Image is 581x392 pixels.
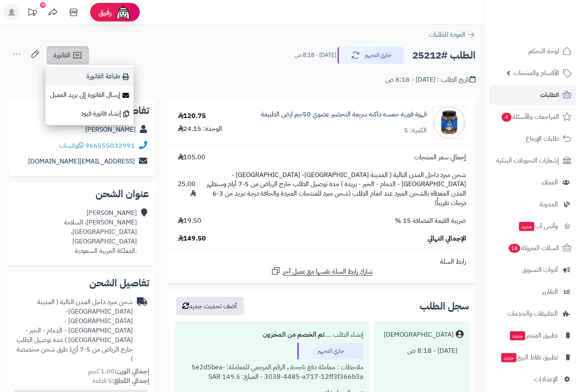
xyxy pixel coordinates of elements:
span: جديد [510,331,525,340]
div: ملاحظات : معاملة دفع ناجحة ، الرقم المرجعي للمعاملة: 5e2d5bea-3038-4485-a717-12ff3f366b3a - المبل... [180,359,363,385]
div: الكمية: 5 [404,126,427,135]
span: 149.50 [178,234,206,243]
a: وآتس آبجديد [489,216,576,236]
span: أدوات التسويق [522,264,558,276]
span: ضريبة القيمة المضافة 15 % [395,216,466,226]
span: السلات المتروكة [508,242,559,254]
span: تطبيق المتجر [509,330,558,341]
div: الوحدة: 24.15 [178,124,222,134]
a: [EMAIL_ADDRESS][DOMAIN_NAME] [28,156,135,166]
h2: الطلب #25212 [412,47,476,64]
a: المدونة [489,194,576,214]
span: إشعارات التحويلات البنكية [496,155,559,166]
h2: تفاصيل الشحن [15,278,149,288]
span: العملاء [542,177,558,188]
a: تطبيق نقاط البيعجديد [489,347,576,367]
a: إرسال الفاتورة إلى بريد العميل [45,86,134,104]
div: شحن مبرد داخل المدن التالية ( المدينة [GEOGRAPHIC_DATA]- [GEOGRAPHIC_DATA] - [GEOGRAPHIC_DATA] - ... [15,298,133,364]
span: وآتس آب [518,220,558,232]
span: 18 [509,244,520,253]
a: السلات المتروكة18 [489,238,576,258]
div: [PERSON_NAME] [PERSON_NAME]، السلامة [GEOGRAPHIC_DATA]، [GEOGRAPHIC_DATA] .المملكة العربية السعودية [15,208,137,255]
a: التطبيقات والخدمات [489,304,576,324]
span: ( طرق شحن مخصصة ) [17,345,133,364]
img: 1750689748-%D9%82%D9%87%D9%88%D8%A9%20%D8%B3%D8%B1%D9%8A%D8%B9%D8%A9%20%D8%A7%D9%84%D8%AA%D8%AD%D... [433,106,466,139]
a: إنشاء فاتورة قيود [45,104,134,123]
a: المراجعات والأسئلة4 [489,107,576,127]
a: واتساب [59,141,84,151]
span: 105.00 [178,153,206,162]
small: [DATE] - 8:18 ص [294,51,336,59]
span: الأقسام والمنتجات [514,67,559,79]
div: إنشاء الطلب .... [180,327,363,343]
img: ai-face.png [115,4,132,21]
div: جاري التجهيز [297,343,363,359]
span: رفيق [98,7,112,17]
h2: تفاصيل العميل [15,106,149,116]
span: المراجعات والأسئلة [501,111,559,123]
span: تطبيق نقاط البيع [500,352,558,363]
a: تطبيق المتجرجديد [489,326,576,345]
span: التطبيقات والخدمات [507,308,558,319]
div: 120.75 [178,111,206,121]
span: 19.50 [178,216,202,226]
a: الفاتورة [47,46,89,64]
div: [DATE] - 8:18 ص [380,343,464,359]
a: لوحة التحكم [489,41,576,61]
a: أدوات التسويق [489,260,576,280]
span: الإعدادات [534,373,558,385]
span: شارك رابط السلة نفسها مع عميل آخر [283,267,373,276]
span: الطلبات [540,89,559,101]
span: الفاتورة [53,50,70,60]
span: جديد [501,353,516,362]
small: 1.00 كجم [88,366,149,376]
a: إشعارات التحويلات البنكية [489,151,576,170]
div: تاريخ الطلب : [DATE] - 8:18 ص [385,75,476,85]
a: طباعة الفاتورة [45,67,134,86]
span: شحن مبرد داخل المدن التالية ( المدينة [GEOGRAPHIC_DATA]- [GEOGRAPHIC_DATA] - [GEOGRAPHIC_DATA] - ... [204,170,466,208]
span: المدونة [540,198,558,210]
strong: إجمالي الوزن: [115,366,149,376]
span: طلبات الإرجاع [526,133,559,144]
h3: سجل الطلب [420,301,469,311]
span: العودة للطلبات [429,30,465,40]
a: العودة للطلبات [429,30,476,40]
div: 10 [40,2,46,8]
a: شارك رابط السلة نفسها مع عميل آخر [271,266,373,276]
a: الطلبات [489,85,576,105]
button: أضف تحديث جديد [176,297,244,315]
h2: عنوان الشحن [15,189,149,199]
b: تم الخصم من المخزون [263,330,325,340]
span: 4 [502,113,512,122]
a: تحديثات المنصة [22,4,43,23]
a: طلبات الإرجاع [489,129,576,149]
span: إجمالي سعر المنتجات [414,153,466,162]
a: 966555032991 [85,141,135,151]
a: [PERSON_NAME] [85,125,136,135]
a: التقارير [489,282,576,302]
button: جاري التجهيز [337,47,404,64]
span: جديد [519,222,534,231]
small: 5 قطعة [92,376,149,386]
a: الإعدادات [489,369,576,389]
span: الإجمالي النهائي [428,234,466,243]
a: العملاء [489,172,576,192]
a: قهوة فورية حمسه داكنه سريعة التحضير عضوي 50جم ارض الطبيعة [261,110,427,119]
div: [DEMOGRAPHIC_DATA] [384,330,454,340]
span: 25.00 [178,179,196,198]
strong: إجمالي القطع: [112,376,149,386]
span: لوحة التحكم [528,45,559,57]
span: التقارير [542,286,558,298]
div: رابط السلة [172,257,472,267]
